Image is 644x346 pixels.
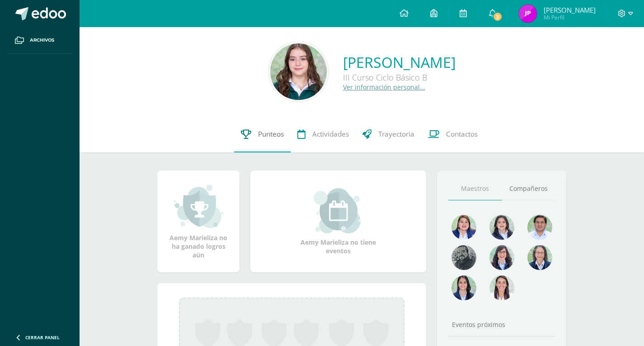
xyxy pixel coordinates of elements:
[25,334,60,341] span: Cerrar panel
[343,52,456,72] a: [PERSON_NAME]
[527,215,552,240] img: 1e7bfa517bf798cc96a9d855bf172288.png
[451,215,476,240] img: 135afc2e3c36cc19cf7f4a6ffd4441d1.png
[527,245,552,270] img: 68491b968eaf45af92dd3338bd9092c6.png
[489,245,514,270] img: b1da893d1b21f2b9f45fcdf5240f8abd.png
[314,188,363,233] img: event_small.png
[502,177,555,200] a: Compañeros
[544,5,596,14] span: [PERSON_NAME]
[291,116,356,152] a: Actividades
[489,215,514,240] img: 45e5189d4be9c73150df86acb3c68ab9.png
[312,129,349,139] span: Actividades
[343,72,456,83] div: III Curso Ciclo Básico B
[378,129,414,139] span: Trayectoria
[448,320,555,329] div: Eventos próximos
[258,129,284,139] span: Punteos
[356,116,421,152] a: Trayectoria
[174,184,223,229] img: achievement_small.png
[448,177,502,200] a: Maestros
[451,275,476,300] img: d4e0c534ae446c0d00535d3bb96704e9.png
[421,116,484,152] a: Contactos
[544,14,596,21] span: Mi Perfil
[166,184,230,259] div: Aemy Marieliza no ha ganado logros aún
[7,27,72,54] a: Archivos
[234,116,291,152] a: Punteos
[343,83,425,91] a: Ver información personal...
[30,37,54,44] span: Archivos
[446,129,478,139] span: Contactos
[489,275,514,300] img: 38d188cc98c34aa903096de2d1c9671e.png
[293,188,384,255] div: Aemy Marieliza no tiene eventos
[493,12,503,22] span: 3
[519,5,537,23] img: fa32285e9175087e9a639fe48bd6229c.png
[270,43,327,100] img: be876c321ab25b9aecb767ccffb7e8ac.png
[451,245,476,270] img: 4179e05c207095638826b52d0d6e7b97.png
